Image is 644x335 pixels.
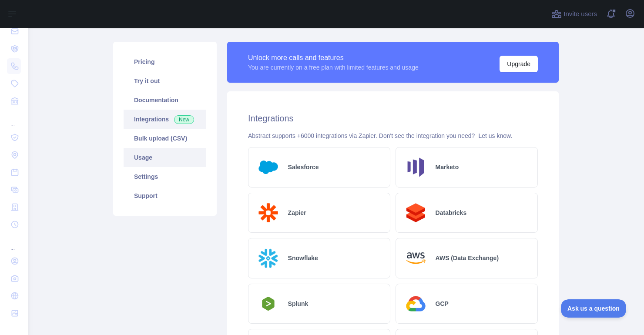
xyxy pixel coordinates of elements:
[124,71,206,90] a: Try it out
[255,245,281,271] img: Logo
[500,56,538,72] button: Upgrade
[248,112,538,124] h2: Integrations
[174,115,194,124] span: New
[288,163,319,171] h2: Salesforce
[288,254,318,262] h2: Snowflake
[124,110,206,129] a: Integrations New
[550,7,599,21] button: Invite users
[7,111,21,128] div: ...
[436,299,449,308] h2: GCP
[124,148,206,167] a: Usage
[403,291,429,317] img: Logo
[561,299,627,318] iframe: Toggle Customer Support
[288,208,306,217] h2: Zapier
[436,163,459,171] h2: Marketo
[124,186,206,205] a: Support
[563,9,597,19] span: Invite users
[255,154,281,180] img: Logo
[124,167,206,186] a: Settings
[436,208,467,217] h2: Databricks
[478,132,512,139] a: Let us know.
[124,129,206,148] a: Bulk upload (CSV)
[436,254,499,262] h2: AWS (Data Exchange)
[255,294,281,313] img: Logo
[124,90,206,110] a: Documentation
[124,52,206,71] a: Pricing
[403,154,429,180] img: Logo
[403,245,429,271] img: Logo
[255,200,281,226] img: Logo
[248,63,419,72] div: You are currently on a free plan with limited features and usage
[288,299,309,308] h2: Splunk
[248,131,538,140] div: Abstract supports +6000 integrations via Zapier. Don't see the integration you need?
[248,53,419,63] div: Unlock more calls and features
[403,200,429,226] img: Logo
[7,234,21,251] div: ...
